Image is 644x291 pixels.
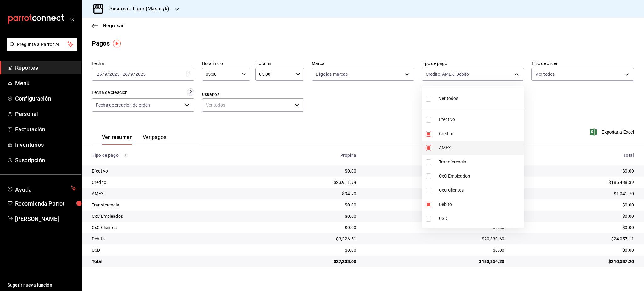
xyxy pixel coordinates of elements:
span: Transferencia [439,159,521,165]
span: Ver todos [439,95,458,102]
span: Credito [439,130,521,137]
span: Debito [439,201,521,208]
span: CxC Empleados [439,173,521,179]
span: CxC Clientes [439,187,521,194]
span: Efectivo [439,116,521,123]
span: USD [439,215,521,222]
img: Tooltip marker [113,40,121,47]
span: AMEX [439,145,521,151]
